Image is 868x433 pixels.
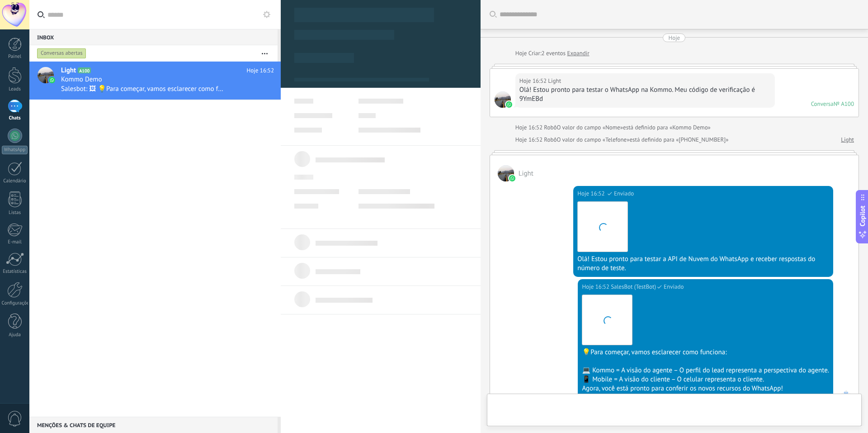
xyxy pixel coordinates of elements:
[544,124,557,131] span: Robô
[509,175,515,181] img: waba.svg
[495,91,511,108] span: Light
[2,146,28,154] div: WhatsApp
[29,29,278,45] div: Inbox
[78,67,91,73] span: A100
[858,205,867,226] span: Copilot
[629,135,728,144] span: está definido para «[PHONE_NUMBER]»
[834,100,854,108] div: № A100
[61,75,102,84] span: Kommo Demo
[498,165,514,181] span: Light
[519,169,533,178] span: Light
[582,348,829,357] div: 💡Para começar, vamos esclarecer como funciona:
[668,33,680,42] div: Hoje
[515,49,528,58] div: Hoje
[2,115,28,121] div: Chats
[515,123,544,132] div: Hoje 16:52
[255,45,274,62] button: Mais
[29,62,281,100] a: avatariconLightA100Hoje 16:52Kommo DemoSalesbot: 🖼 💡Para começar, vamos esclarecer como funciona:...
[29,417,278,433] div: Menções & Chats de equipe
[557,123,623,132] span: O valor do campo «Nome»
[614,189,634,198] span: Enviado
[582,282,611,291] div: Hoje 16:52
[542,49,566,58] span: 2 eventos
[582,393,829,402] div: Clique no botão "Entendi!" para continuar.
[247,66,274,75] span: Hoje 16:52
[611,282,656,291] span: SalesBot (TestBot)
[811,100,834,108] div: Conversa
[582,375,829,384] div: 📱 Mobile = A visão do cliente – O celular representa o cliente.
[557,135,629,144] span: O valor do campo «Telefone»
[2,210,28,216] div: Listas
[577,189,606,198] div: Hoje 16:52
[37,48,86,59] div: Conversas abertas
[506,101,512,108] img: waba.svg
[519,86,771,104] div: Olá! Estou pronto para testar o WhatsApp na Kommo. Meu código de verificação é 9YmEBd
[2,54,28,60] div: Painel
[582,366,829,375] div: 💻 Kommo = A visão do agente – O perfil do lead representa a perspectiva do agente.
[2,86,28,92] div: Leads
[577,255,829,273] div: Olá! Estou pronto para testar a API de Nuvem do WhatsApp e receber respostas do número de teste.
[841,135,854,144] a: Light
[664,282,684,291] span: Enviado
[2,332,28,338] div: Ajuda
[2,300,28,306] div: Configurações
[548,76,561,86] span: Light
[519,76,548,86] div: Hoje 16:52
[61,66,76,75] span: Light
[544,136,557,143] span: Robô
[582,384,829,393] div: Agora, você está pronto para conferir os novos recursos do WhatsApp!
[623,123,711,132] span: está definido para «Kommo Demo»
[2,269,28,275] div: Estatísticas
[567,49,589,58] a: Expandir
[838,390,854,406] span: SalesBot
[61,85,224,93] span: Salesbot: 🖼 💡Para começar, vamos esclarecer como funciona: 💻 Kommo = A visão do agente – O perfil...
[49,77,55,83] img: icon
[515,135,544,144] div: Hoje 16:52
[515,49,590,58] div: Criar:
[2,239,28,245] div: E-mail
[2,178,28,184] div: Calendário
